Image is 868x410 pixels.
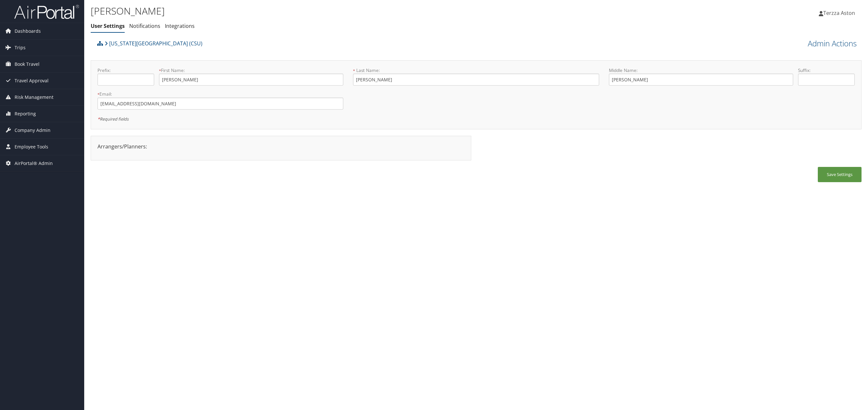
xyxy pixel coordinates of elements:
span: Book Travel [15,56,40,72]
div: Arrangers/Planners: [93,143,469,150]
h1: [PERSON_NAME] [91,4,605,18]
span: Company Admin [15,122,51,138]
a: User Settings [91,22,125,29]
a: [US_STATE][GEOGRAPHIC_DATA] (CSU) [105,37,202,50]
em: Required fields [97,116,129,122]
img: airportal-logo.png [14,4,79,19]
span: Employee Tools [15,139,48,155]
span: Terzza Aston [823,9,855,17]
label: Suffix: [798,67,855,74]
label: Last Name: [353,67,599,74]
button: Save Settings [818,167,862,182]
span: Reporting [15,106,36,122]
label: Prefix: [97,67,154,74]
a: Integrations [165,22,195,29]
span: Trips [15,40,26,56]
span: AirPortal® Admin [15,155,53,171]
label: Middle Name: [609,67,793,74]
label: Email: [97,91,343,97]
label: First Name: [159,67,343,74]
a: Admin Actions [808,38,857,49]
span: Dashboards [15,23,41,39]
span: Travel Approval [15,73,49,89]
span: Risk Management [15,89,53,105]
a: Terzza Aston [819,3,862,23]
a: Notifications [129,22,160,29]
